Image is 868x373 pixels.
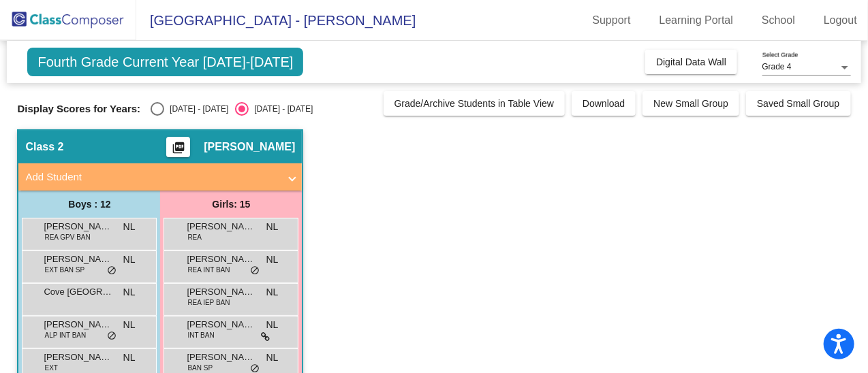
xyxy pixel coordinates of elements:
span: NL [266,318,279,332]
mat-panel-title: Add Student [25,169,279,185]
span: NL [123,318,136,332]
button: New Small Group [642,91,739,116]
span: [PERSON_NAME] [187,253,255,266]
button: Print Students Details [166,137,190,157]
span: NL [266,285,279,299]
span: INT BAN [187,330,214,340]
a: Logout [813,10,868,31]
mat-expansion-panel-header: Add Student [18,163,302,191]
span: [PERSON_NAME] [44,220,112,233]
span: ALP INT BAN [44,330,86,340]
div: Girls: 15 [160,191,302,218]
mat-icon: picture_as_pdf [170,141,187,160]
span: NL [123,253,136,267]
span: [PERSON_NAME] [44,318,112,331]
span: EXT BAN SP [44,265,84,275]
span: Download [583,98,625,109]
mat-radio-group: Select an option [151,102,313,116]
span: [PERSON_NAME] [187,220,255,233]
span: do_not_disturb_alt [250,265,260,276]
button: Grade/Archive Students in Table View [384,91,565,116]
span: [PERSON_NAME] [204,140,295,154]
span: [PERSON_NAME] [187,318,255,331]
span: [GEOGRAPHIC_DATA] - [PERSON_NAME] [136,10,416,31]
span: NL [123,220,136,234]
span: [PERSON_NAME] [PERSON_NAME] [44,253,112,266]
span: EXT [44,363,57,373]
span: NL [266,220,279,234]
button: Saved Small Group [746,91,850,116]
span: Grade 4 [762,62,792,71]
span: do_not_disturb_alt [107,331,117,342]
button: Digital Data Wall [645,50,737,74]
span: Class 2 [25,140,63,154]
div: [DATE] - [DATE] [164,103,228,115]
span: NL [123,285,136,299]
span: Cove [GEOGRAPHIC_DATA] [44,285,112,299]
a: Learning Portal [649,10,745,31]
div: [DATE] - [DATE] [249,103,313,115]
span: NL [123,351,136,365]
span: Grade/Archive Students in Table View [394,98,555,109]
a: School [751,10,806,31]
span: NL [266,351,279,365]
span: [PERSON_NAME] [187,285,255,299]
div: Boys : 12 [18,191,160,218]
a: Support [582,10,642,31]
span: REA INT BAN [187,265,230,275]
span: do_not_disturb_alt [107,265,117,276]
span: Saved Small Group [757,98,839,109]
button: Download [572,91,636,116]
span: Fourth Grade Current Year [DATE]-[DATE] [27,48,303,76]
span: Digital Data Wall [656,56,726,67]
span: New Small Group [653,98,728,109]
span: REA IEP BAN [187,297,230,308]
span: BAN SP [187,363,213,373]
span: REA GPV BAN [44,232,90,242]
span: NL [266,253,279,267]
span: Display Scores for Years: [17,103,140,115]
span: [PERSON_NAME] [44,351,112,364]
span: REA [187,232,202,242]
span: [PERSON_NAME] [187,351,255,364]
